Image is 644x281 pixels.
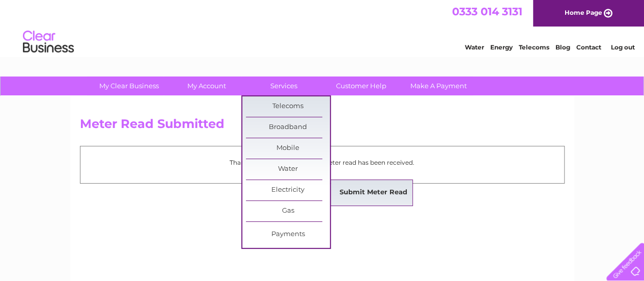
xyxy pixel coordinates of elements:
[246,201,330,221] a: Gas
[246,138,330,159] a: Mobile
[555,43,570,51] a: Blog
[397,76,481,95] a: Make A Payment
[246,180,330,200] a: Electricity
[82,6,563,49] div: Clear Business is a trading name of Verastar Limited (registered in [GEOGRAPHIC_DATA] No. 3667643...
[576,43,601,51] a: Contact
[246,117,330,138] a: Broadband
[22,27,74,58] img: logo.png
[519,43,549,51] a: Telecoms
[242,76,326,95] a: Services
[87,76,171,95] a: My Clear Business
[86,158,559,167] p: Thank you for your time, your meter read has been received.
[331,183,415,203] a: Submit Meter Read
[164,76,248,95] a: My Account
[452,5,522,18] a: 0333 014 3131
[246,224,330,245] a: Payments
[246,96,330,117] a: Telecoms
[610,43,634,51] a: Log out
[80,117,565,136] h2: Meter Read Submitted
[319,76,403,95] a: Customer Help
[246,159,330,180] a: Water
[465,43,484,51] a: Water
[490,43,513,51] a: Energy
